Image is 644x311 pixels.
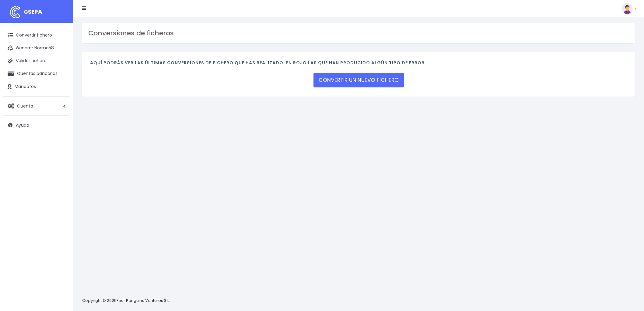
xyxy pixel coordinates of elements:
a: Convertir fichero [3,29,70,42]
h4: Aquí podrás ver las últimas conversiones de fichero que has realizado. En rojo las que han produc... [90,60,627,69]
p: Copyright © 2025 . [82,298,171,304]
a: Ayuda [3,119,70,132]
a: CONVERTIR UN NUEVO FICHERO [313,73,404,87]
a: Cuentas bancarias [3,67,70,80]
a: Cuenta [3,100,70,112]
span: Ayuda [16,122,29,128]
span: CSEPA [24,8,42,16]
a: Generar Norma58 [3,42,70,55]
img: logo [8,5,23,20]
img: profile [622,3,633,14]
a: Validar fichero [3,55,70,67]
h3: Conversiones de ficheros [88,29,629,37]
a: Four Penguins Ventures S.L. [117,298,170,303]
span: Cuenta [17,103,33,109]
a: Mandatos [3,80,70,93]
